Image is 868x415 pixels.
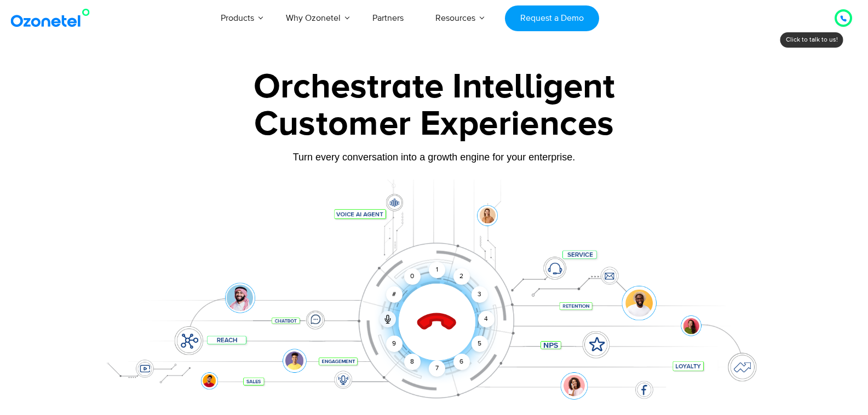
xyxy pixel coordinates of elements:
[404,268,421,285] div: 0
[429,360,445,377] div: 7
[404,354,421,370] div: 8
[471,286,487,303] div: 3
[453,354,470,370] div: 6
[505,5,599,31] a: Request a Demo
[478,311,495,327] div: 4
[386,286,403,303] div: #
[386,336,403,352] div: 9
[471,336,487,352] div: 5
[92,98,777,151] div: Customer Experiences
[92,70,777,105] div: Orchestrate Intelligent
[92,151,777,163] div: Turn every conversation into a growth engine for your enterprise.
[453,268,470,285] div: 2
[429,262,445,278] div: 1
